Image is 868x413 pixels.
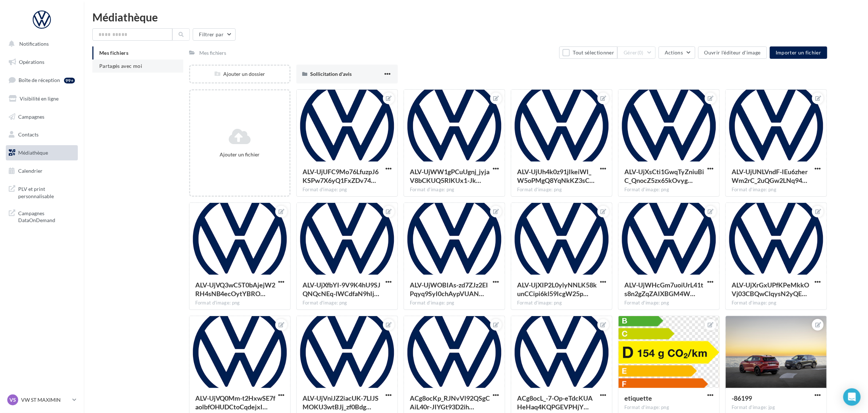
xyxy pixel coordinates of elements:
div: Format d'image: png [624,187,713,193]
span: Opérations [19,59,44,65]
span: ALV-UjWW1gPCuUgnj_jyjaV8bCKUQ5RlKUx1-JkD4poPxv5EzgNDfEio4A [410,168,489,184]
button: Notifications [4,36,76,52]
button: Actions [659,46,695,59]
span: Partagés avec moi [99,63,142,69]
a: Médiathèque [4,145,79,160]
div: Format d'image: png [410,300,499,306]
span: (0) [637,50,644,56]
span: ALV-UjXIP2L0ylyNNLK58kunCCipi6kl59IcgW25p5T4U-KnYf6wLX6c_w [517,281,597,298]
a: Campagnes DataOnDemand [4,205,79,227]
span: ALV-UjWOBIAs-zd7ZJz2EIPqyq9SyI0chAypVUAN-ZifhWO1xLGg-yMWag [410,281,488,298]
span: ALV-UjVQ3wC5T0bAjejW2RH4sNB4ecOytYBROga-6Dz14nJYjBqSC2bZwA [195,281,276,298]
span: ALV-UjUNLVndF-IEu6zherWm2rC_2uQGw2LNq94H3W-uqp5ztwaNjCzlhQ [732,168,808,184]
span: Sollicitation d'avis [310,71,352,77]
a: Contacts [4,127,79,142]
button: Ouvrir l'éditeur d'image [698,46,767,59]
span: ACg8ocL_-7-Op-eTdcKUAHeHaq4KQPGEVPHjYIpRFzD4D6JWmnAGzoCFGA [517,394,593,411]
span: Mes fichiers [99,50,128,56]
span: Campagnes [18,113,44,119]
a: VS VW ST MAXIMIN [6,393,78,407]
a: PLV et print personnalisable [4,181,79,203]
span: ALV-UjXfbYI-9V9K4hU9SJQNQcNEq-lWCdfaN9hIjw51e65JGKBgr3y5Tg [303,281,380,298]
div: Format d'image: png [517,300,606,306]
a: Calendrier [4,163,79,179]
div: Format d'image: png [195,300,284,306]
button: Importer un fichier [770,46,827,59]
span: Boîte de réception [19,77,60,83]
span: Visibilité en ligne [20,95,59,102]
div: Ajouter un fichier [193,151,287,158]
a: Opérations [4,54,79,70]
div: 99+ [64,78,75,83]
div: Format d'image: png [303,300,392,306]
span: PLV et print personnalisable [18,184,75,200]
div: Médiathèque [92,12,859,23]
span: Campagnes DataOnDemand [18,208,75,224]
span: -86199 [732,394,752,402]
button: Filtrer par [193,28,236,41]
span: ACg8ocKp_RJNvVl92QSgCAiL40r-JIYGt93D2ihB6DG1ZyFOvqn9MWSi2A [410,394,490,411]
div: Format d'image: png [732,300,821,306]
div: Format d'image: png [732,187,821,193]
span: ALV-UjVniJZ2iacUK-7LIJSMOKU3wtBJj_zf0BdgymWUXPZ0AGCPEqi6Cg [303,394,379,411]
p: VW ST MAXIMIN [21,396,69,404]
div: Format d'image: png [410,187,499,193]
div: Format d'image: png [624,300,713,306]
a: Campagnes [4,109,79,124]
div: Ajouter un dossier [190,70,289,78]
span: ALV-UjUh4k0z91jIkeiWI_W5oPMgQ8YqNkKZ3sCUV4PgamHUoW4JjRYmNQ [517,168,595,184]
span: VS [9,396,16,404]
div: Format d'image: jpg [732,404,821,411]
div: Format d'image: png [303,187,392,193]
span: Importer un fichier [776,49,821,56]
button: Gérer(0) [617,46,656,59]
span: etiquette [624,394,652,402]
button: Tout sélectionner [559,46,617,59]
span: Contacts [18,131,39,138]
span: ALV-UjVQ0Mm-t2HxwSE7faolbfOHUDCtoCqdejxIqERyRL3KsuiSKlojFg [195,394,276,411]
div: Format d'image: png [517,187,606,193]
span: ALV-UjUFC9Mo76LfuzpJ6KSPw7X6yQ1FxZDv74Uc-mnR1O6-NgLBY9CCiw [303,168,379,184]
span: Actions [665,49,683,56]
div: Format d'image: png [624,404,713,411]
span: ALV-UjXrGxUPfKPeMkkOVj03CBQwClqysN2yQE751gJdxqoUfJ2zsVflHA [732,281,809,298]
span: ALV-UjXsCti1GwqTyZniuBiC_QnocZ5zx65kOvyg4tGzFQ1XXz74266E9Q [624,168,704,184]
span: Calendrier [18,168,43,174]
a: Boîte de réception99+ [4,72,79,88]
div: Open Intercom Messenger [843,388,861,406]
span: ALV-UjWHcGm7uoiUrL41ts8n2gZqZAIXBGM4WD8J_TYlG1lLLnoPkQFHxw [624,281,703,298]
span: Notifications [19,41,49,47]
span: Médiathèque [18,150,48,156]
a: Visibilité en ligne [4,91,79,106]
div: Mes fichiers [199,49,227,57]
